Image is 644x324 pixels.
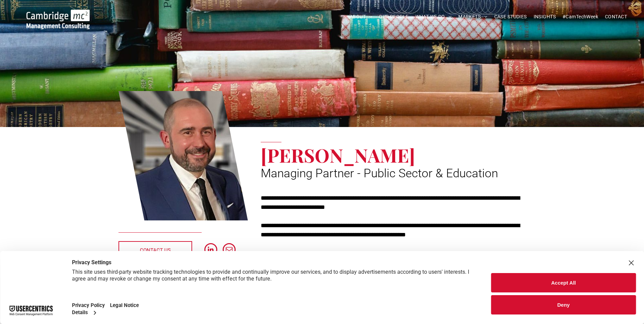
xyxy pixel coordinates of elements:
span: Managing Partner - Public Sector & Education [261,166,498,180]
img: Cambridge MC Logo [26,10,90,29]
a: CONTACT US [118,241,192,258]
span: CONTACT US [140,242,171,259]
a: INSIGHTS [530,12,559,22]
a: OUR PEOPLE [375,12,412,22]
a: Your Business Transformed | Cambridge Management Consulting [26,11,90,18]
a: WHAT WE DO [412,12,455,22]
a: email [223,243,236,258]
span: [PERSON_NAME] [261,142,415,167]
a: linkedin [204,243,217,258]
a: #CamTechWeek [559,12,602,22]
a: CONTACT [602,12,630,22]
a: Craig Cheney | Managing Partner - Public Sector & Education [118,90,248,222]
a: ABOUT [346,12,376,22]
a: CASE STUDIES [491,12,530,22]
a: MARKETS [455,12,491,22]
